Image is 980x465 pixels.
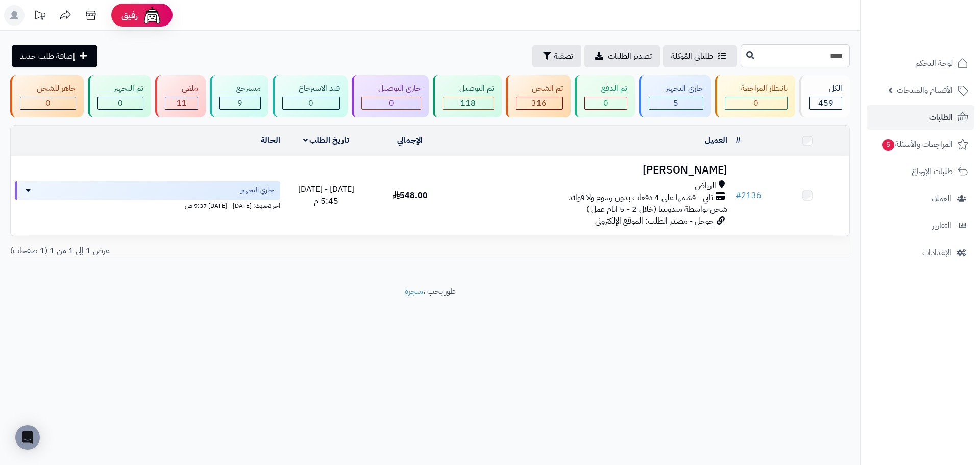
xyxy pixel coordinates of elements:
div: تم التوصيل [443,83,494,94]
span: تابي - قسّمها على 4 دفعات بدون رسوم ولا فوائد [569,192,713,204]
a: جاري التجهيز 5 [637,75,713,117]
div: Open Intercom Messenger [15,425,40,450]
span: طلبات الإرجاع [912,164,953,179]
span: 0 [118,97,123,109]
span: 0 [45,97,51,109]
a: الطلبات [867,105,974,130]
h3: [PERSON_NAME] [456,164,727,176]
a: تم التجهيز 0 [86,75,154,117]
div: 0 [20,97,76,109]
a: بانتظار المراجعة 0 [713,75,798,117]
span: تصفية [554,50,573,62]
a: الإعدادات [867,240,974,265]
span: طلباتي المُوكلة [671,50,713,62]
span: 5 [673,97,678,109]
div: 316 [516,97,563,109]
span: شحن بواسطة مندوبينا (خلال 2 - 5 ايام عمل ) [586,203,727,215]
span: الرياض [695,180,716,192]
div: 118 [443,97,494,109]
span: [DATE] - [DATE] 5:45 م [298,183,354,207]
a: #2136 [736,189,762,202]
div: مسترجع [219,83,261,94]
span: 9 [237,97,242,109]
div: 11 [165,97,198,109]
span: رفيق [121,9,138,21]
a: تم الدفع 0 [573,75,637,117]
a: تصدير الطلبات [584,45,660,67]
a: إضافة طلب جديد [12,45,97,67]
span: 459 [818,97,834,109]
span: 0 [603,97,608,109]
span: تصدير الطلبات [608,50,652,62]
div: ملغي [165,83,198,94]
div: تم الدفع [584,83,627,94]
a: لوحة التحكم [867,51,974,76]
a: تاريخ الطلب [303,134,350,146]
div: قيد الاسترجاع [282,83,340,94]
a: ملغي 11 [153,75,208,117]
div: 0 [725,97,788,109]
div: جاهز للشحن [20,83,76,94]
button: تصفية [532,45,581,67]
a: طلبات الإرجاع [867,159,974,184]
img: logo-2.png [911,11,970,33]
div: جاري التوصيل [361,83,421,94]
span: الإعدادات [922,246,951,260]
div: 5 [649,97,703,109]
a: قيد الاسترجاع 0 [271,75,350,117]
img: ai-face.png [142,5,162,26]
a: طلباتي المُوكلة [663,45,737,67]
a: العملاء [867,186,974,211]
span: 548.00 [393,189,428,202]
span: الطلبات [929,110,953,125]
span: المراجعات والأسئلة [881,137,953,152]
span: 0 [308,97,313,109]
span: العملاء [932,191,951,206]
span: 5 [881,139,895,151]
span: 316 [531,97,547,109]
span: إضافة طلب جديد [20,50,75,62]
a: تم التوصيل 118 [431,75,504,117]
span: 0 [389,97,394,109]
span: الأقسام والمنتجات [897,83,953,97]
div: جاري التجهيز [649,83,703,94]
span: جوجل - مصدر الطلب: الموقع الإلكتروني [595,215,714,227]
a: تم الشحن 316 [504,75,573,117]
a: المراجعات والأسئلة5 [867,132,974,157]
a: الكل459 [797,75,852,117]
div: 0 [362,97,421,109]
a: الحالة [261,134,280,146]
span: لوحة التحكم [915,56,953,70]
div: 0 [98,97,143,109]
div: 9 [220,97,260,109]
div: 0 [283,97,340,109]
a: العميل [705,134,727,146]
a: # [736,134,741,146]
a: تحديثات المنصة [27,5,53,28]
span: 11 [177,97,187,109]
span: جاري التجهيز [241,185,274,195]
div: 0 [585,97,627,109]
div: تم الشحن [516,83,563,94]
div: بانتظار المراجعة [725,83,788,94]
a: الإجمالي [397,134,423,146]
a: جاهز للشحن 0 [8,75,86,117]
div: الكل [809,83,842,94]
a: التقارير [867,213,974,238]
div: اخر تحديث: [DATE] - [DATE] 9:37 ص [15,200,280,210]
a: مسترجع 9 [208,75,271,117]
a: متجرة [405,285,423,298]
span: التقارير [932,218,951,233]
span: 0 [753,97,758,109]
span: 118 [460,97,476,109]
span: # [736,189,741,202]
a: جاري التوصيل 0 [350,75,431,117]
div: تم التجهيز [97,83,144,94]
div: عرض 1 إلى 1 من 1 (1 صفحات) [3,245,430,257]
